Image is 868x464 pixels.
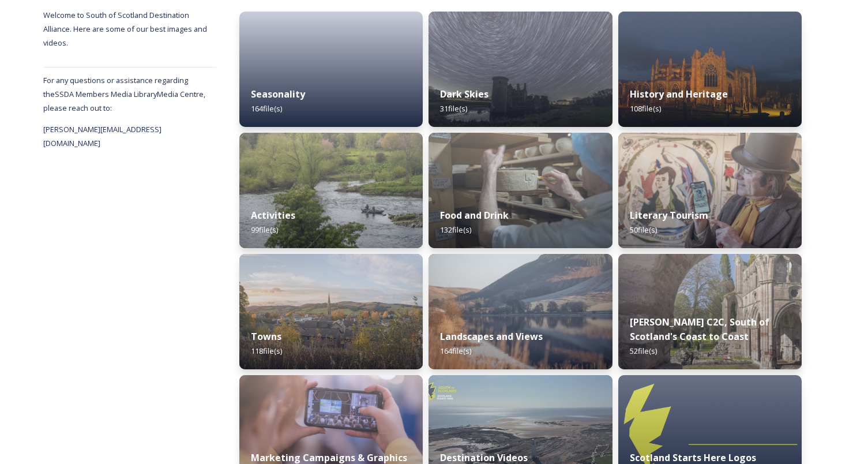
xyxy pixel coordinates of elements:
span: 118 file(s) [251,346,282,356]
img: kirkpatrick-stills-941.jpg [239,133,423,248]
strong: Landscapes and Views [440,330,543,343]
strong: Towns [251,330,281,343]
img: Selkirk_B0010411-Pano.jpg [239,254,423,369]
strong: Destination Videos [440,451,528,464]
strong: Literary Tourism [630,209,708,222]
span: 52 file(s) [630,346,657,356]
img: PW_SSDA_Ethical%2520Dairy_61.JPG [429,133,612,248]
strong: Dark Skies [440,88,489,100]
strong: Food and Drink [440,209,509,222]
strong: Seasonality [251,88,305,100]
span: 108 file(s) [630,103,661,114]
span: For any questions or assistance regarding the SSDA Members Media Library Media Centre, please rea... [43,75,205,113]
img: b65d27b9eb2aad19d35ff1204ff490808f2250e448bcf3d8b5219e3a5f94aac3.jpg [429,12,612,127]
span: 99 file(s) [251,224,278,235]
span: Welcome to South of Scotland Destination Alliance. Here are some of our best images and videos. [43,10,209,48]
strong: History and Heritage [630,88,728,100]
span: 164 file(s) [440,346,471,356]
img: ebe4cd67-4a3d-4466-933d-40e7c7213a2a.jpg [618,133,802,248]
strong: Scotland Starts Here Logos [630,451,756,464]
strong: Marketing Campaigns & Graphics [251,451,407,464]
img: St_Marys_Loch_DIP_7845.jpg [429,254,612,369]
span: 50 file(s) [630,224,657,235]
span: 164 file(s) [251,103,282,114]
img: Melrose_Abbey_At_Dusk_B0012872-Pano.jpg [618,12,802,127]
strong: [PERSON_NAME] C2C, South of Scotland's Coast to Coast [630,316,769,343]
strong: Activities [251,209,295,222]
span: 132 file(s) [440,224,471,235]
span: 31 file(s) [440,103,467,114]
span: [PERSON_NAME][EMAIL_ADDRESS][DOMAIN_NAME] [43,124,161,148]
img: kirkpatrick-stills-1341.jpg [618,254,802,369]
